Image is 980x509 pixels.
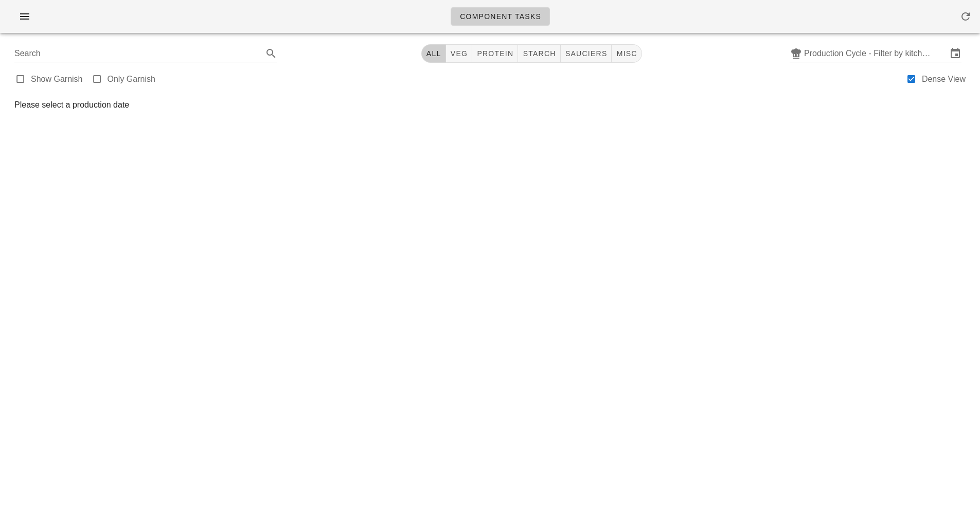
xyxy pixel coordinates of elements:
button: starch [518,44,560,63]
span: misc [616,49,637,58]
button: veg [446,44,473,63]
label: Only Garnish [108,74,155,84]
span: starch [522,49,556,58]
span: Component Tasks [459,12,541,21]
button: misc [612,44,642,63]
label: Dense View [922,74,966,84]
span: All [426,49,441,58]
span: veg [450,49,468,58]
button: sauciers [561,44,612,63]
label: Show Garnish [31,74,83,84]
a: Component Tasks [451,7,550,26]
span: protein [476,49,513,58]
span: sauciers [565,49,608,58]
div: Please select a production date [14,99,966,111]
button: All [421,44,446,63]
button: protein [472,44,518,63]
